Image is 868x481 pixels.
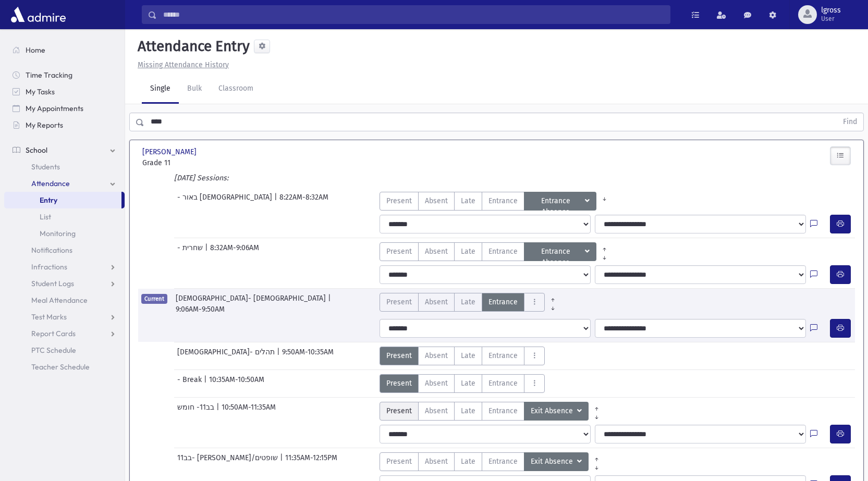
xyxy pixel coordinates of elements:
[425,405,448,416] span: Absent
[4,158,125,175] a: Students
[174,174,228,182] i: [DATE] Sessions:
[176,293,328,304] span: [DEMOGRAPHIC_DATA]- [DEMOGRAPHIC_DATA]
[837,113,863,131] button: Find
[4,67,125,83] a: Time Tracking
[425,350,448,361] span: Absent
[40,229,76,238] span: Monitoring
[461,378,475,389] span: Late
[280,452,285,471] span: |
[26,70,72,80] span: Time Tracking
[4,325,125,342] a: Report Cards
[4,83,125,100] a: My Tasks
[31,262,67,272] span: Infractions
[285,452,337,471] span: 11:35AM-12:15PM
[425,456,448,467] span: Absent
[821,15,841,23] span: User
[26,87,55,96] span: My Tasks
[31,362,90,372] span: Teacher Schedule
[380,242,613,261] div: AttTypes
[386,195,412,206] span: Present
[4,225,125,242] a: Monitoring
[4,242,125,258] a: Notifications
[531,195,583,207] span: Entrance Absence
[141,294,167,304] span: Current
[386,246,412,257] span: Present
[177,402,216,421] span: בב11- חומש
[386,456,412,467] span: Present
[205,242,210,261] span: |
[524,402,589,421] button: Exit Absence
[216,402,222,421] span: |
[531,246,583,257] span: Entrance Absence
[4,342,125,359] a: PTC Schedule
[4,192,121,208] a: Entry
[210,242,259,261] span: 8:32AM-9:06AM
[31,245,72,255] span: Notifications
[177,347,277,365] span: [DEMOGRAPHIC_DATA]- תהלים
[4,275,125,292] a: Student Logs
[138,60,229,69] u: Missing Attendance History
[380,452,605,471] div: AttTypes
[531,456,575,467] span: Exit Absence
[425,195,448,206] span: Absent
[461,195,475,206] span: Late
[40,212,51,221] span: List
[524,192,596,211] button: Entrance Absence
[461,297,475,307] span: Late
[31,312,67,322] span: Test Marks
[209,374,264,393] span: 10:35AM-10:50AM
[177,242,205,261] span: - שחרית
[177,452,280,471] span: בב11- [PERSON_NAME]/שופטים
[279,192,328,211] span: 8:22AM-8:32AM
[26,145,47,155] span: School
[380,192,613,211] div: AttTypes
[488,246,518,257] span: Entrance
[4,100,125,117] a: My Appointments
[179,75,210,104] a: Bulk
[4,359,125,375] a: Teacher Schedule
[31,346,76,355] span: PTC Schedule
[531,405,575,417] span: Exit Absence
[461,405,475,416] span: Late
[26,120,63,130] span: My Reports
[204,374,209,393] span: |
[142,75,179,104] a: Single
[40,195,57,205] span: Entry
[142,146,199,157] span: [PERSON_NAME]
[821,6,841,15] span: lgross
[488,378,518,389] span: Entrance
[31,162,60,171] span: Students
[328,293,333,304] span: |
[461,350,475,361] span: Late
[4,208,125,225] a: List
[524,242,596,261] button: Entrance Absence
[380,347,545,365] div: AttTypes
[31,279,74,288] span: Student Logs
[274,192,279,211] span: |
[380,374,545,393] div: AttTypes
[488,405,518,416] span: Entrance
[210,75,262,104] a: Classroom
[386,378,412,389] span: Present
[133,60,229,69] a: Missing Attendance History
[177,374,204,393] span: - Break
[461,246,475,257] span: Late
[488,195,518,206] span: Entrance
[380,293,561,312] div: AttTypes
[282,347,334,365] span: 9:50AM-10:35AM
[425,378,448,389] span: Absent
[380,402,605,421] div: AttTypes
[157,5,670,24] input: Search
[177,192,274,211] span: - באור [DEMOGRAPHIC_DATA]
[142,157,252,168] span: Grade 11
[4,117,125,133] a: My Reports
[8,4,68,25] img: AdmirePro
[524,452,589,471] button: Exit Absence
[26,45,45,55] span: Home
[26,104,83,113] span: My Appointments
[4,175,125,192] a: Attendance
[31,329,76,338] span: Report Cards
[386,350,412,361] span: Present
[4,42,125,58] a: Home
[386,297,412,307] span: Present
